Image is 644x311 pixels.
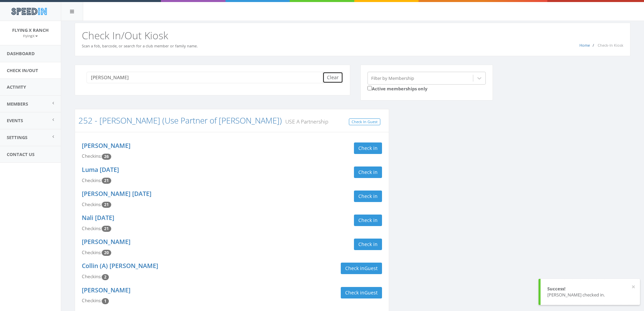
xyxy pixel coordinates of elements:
img: speedin_logo.png [8,5,50,18]
span: Checkin count [102,274,109,280]
span: Guest [364,265,378,271]
span: Checkins: [82,249,102,256]
span: Checkins: [82,177,102,183]
a: Check In Guest [349,118,380,126]
button: Check in [354,239,382,250]
small: FlyingX [23,34,38,38]
button: Check in [354,215,382,226]
button: × [631,284,635,290]
span: Checkin count [102,250,111,256]
div: [PERSON_NAME] checked in. [547,292,633,298]
span: Members [7,101,28,107]
button: Check inGuest [341,287,382,298]
input: Search a name to check in [87,72,328,83]
input: Active memberships only [367,86,372,90]
small: USE A Partnership [282,118,328,125]
span: Settings [7,134,27,140]
button: Check in [354,142,382,154]
a: Home [579,43,590,48]
a: [PERSON_NAME] [82,141,130,150]
h2: Check In/Out Kiosk [82,30,623,41]
button: Check in [354,191,382,202]
span: Guest [364,289,378,296]
button: Check inGuest [341,263,382,274]
span: Checkin count [102,298,109,304]
label: Active memberships only [367,85,427,92]
span: Check-In Kiosk [598,43,623,48]
span: Flying X Ranch [12,27,49,33]
a: [PERSON_NAME] [DATE] [82,190,151,198]
span: Checkin count [102,202,111,208]
a: Collin (A) [PERSON_NAME] [82,262,158,270]
a: 252 - [PERSON_NAME] (Use Partner of [PERSON_NAME]) [78,115,282,126]
a: [PERSON_NAME] [82,286,130,294]
span: Checkins: [82,297,102,304]
button: Check in [354,166,382,178]
span: Checkins: [82,201,102,207]
a: FlyingX [23,32,38,39]
span: Checkin count [102,154,111,160]
div: Filter by Membership [371,75,414,81]
a: [PERSON_NAME] [82,238,130,246]
span: Checkins: [82,273,102,280]
small: Scan a fob, barcode, or search for a club member or family name. [82,43,198,48]
a: Nali [DATE] [82,214,114,222]
a: Luma [DATE] [82,165,119,174]
span: Checkins: [82,153,102,159]
span: Contact Us [7,151,34,157]
span: Events [7,117,23,124]
span: Checkin count [102,226,111,232]
span: Checkins: [82,225,102,231]
div: Success! [547,286,633,292]
span: Checkin count [102,178,111,184]
button: Clear [323,72,343,83]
